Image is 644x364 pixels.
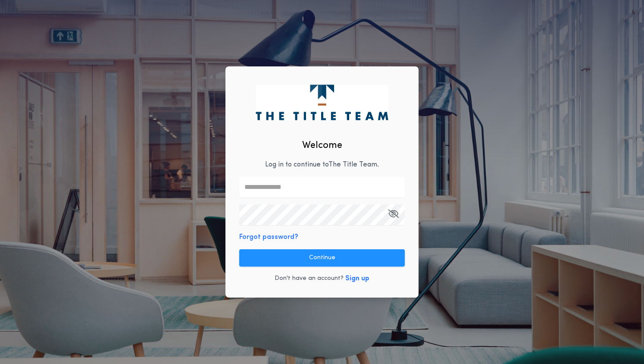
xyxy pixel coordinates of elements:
[265,160,379,170] p: Log in to continue to The Title Team .
[239,232,298,242] button: Forgot password?
[302,138,342,153] h2: Welcome
[275,274,344,283] p: Don't have an account?
[239,249,405,267] button: Continue
[256,85,388,120] img: logo
[345,273,369,284] button: Sign up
